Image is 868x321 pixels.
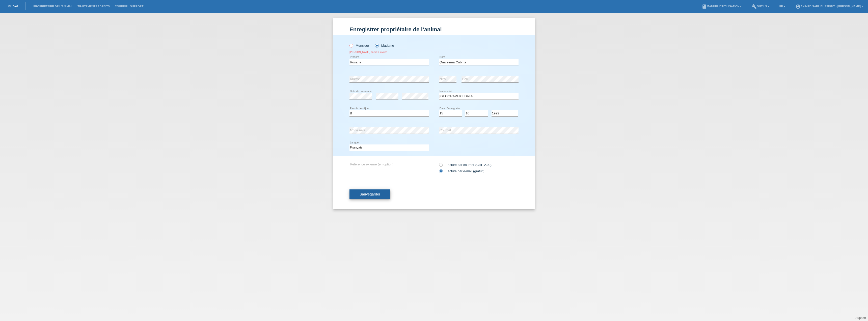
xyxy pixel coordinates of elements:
[349,44,369,47] label: Monsieur
[375,44,378,47] input: Madame
[349,189,390,199] button: Sauvegarder
[439,169,442,176] input: Facture par e-mail (gratuit)
[795,4,800,9] i: account_circle
[702,4,707,9] i: book
[360,192,380,196] span: Sauvegarder
[349,44,353,47] input: Monsieur
[793,5,865,8] a: account_circleANIMED Sàrl Bussigny - [PERSON_NAME] ▾
[75,5,112,8] a: Traitements / débits
[349,51,429,54] div: [PERSON_NAME] saisir la civilité
[777,5,788,8] a: FR ▾
[439,163,442,169] input: Facture par courrier (CHF 2.90)
[349,26,519,33] h1: Enregistrer propriétaire de l’animal
[31,5,75,8] a: Propriétaire de l’animal
[855,316,866,320] a: Support
[752,4,757,9] i: build
[699,5,744,8] a: bookManuel d’utilisation ▾
[749,5,772,8] a: buildOutils ▾
[112,5,146,8] a: Courriel Support
[439,169,484,173] label: Facture par e-mail (gratuit)
[8,4,18,8] a: MF Vet
[375,44,394,47] label: Madame
[439,163,492,167] label: Facture par courrier (CHF 2.90)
